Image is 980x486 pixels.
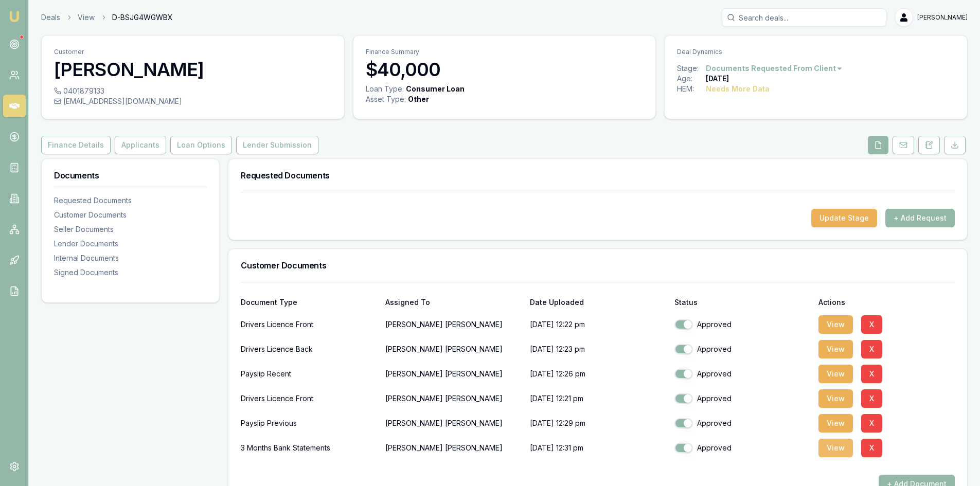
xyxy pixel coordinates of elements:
[41,12,60,23] a: Deals
[241,413,377,434] div: Payslip Previous
[54,239,207,249] div: Lender Documents
[674,418,811,428] div: Approved
[366,59,644,80] h3: $40,000
[677,48,955,56] p: Deal Dynamics
[385,314,522,335] p: [PERSON_NAME] [PERSON_NAME]
[170,136,232,154] button: Loan Options
[818,389,853,408] button: View
[78,12,95,23] a: View
[722,8,886,27] input: Search deals
[674,299,811,306] div: Status
[706,74,729,84] div: [DATE]
[818,365,853,383] button: View
[54,48,332,56] p: Customer
[54,86,332,96] div: 0401879133
[818,340,853,358] button: View
[8,10,21,23] img: emu-icon-u.png
[385,438,522,458] p: [PERSON_NAME] [PERSON_NAME]
[677,74,706,84] div: Age:
[54,195,207,206] div: Requested Documents
[366,94,406,104] div: Asset Type :
[54,210,207,220] div: Customer Documents
[706,63,843,74] button: Documents Requested From Client
[234,136,320,154] a: Lender Submission
[54,267,207,278] div: Signed Documents
[366,84,404,94] div: Loan Type:
[406,84,465,94] div: Consumer Loan
[530,388,666,409] p: [DATE] 12:21 pm
[113,136,168,154] a: Applicants
[530,413,666,434] p: [DATE] 12:29 pm
[861,315,882,334] button: X
[241,388,377,409] div: Drivers Licence Front
[530,314,666,335] p: [DATE] 12:22 pm
[112,12,173,23] span: D-BSJG4WGWBX
[241,364,377,384] div: Payslip Recent
[674,369,811,379] div: Approved
[54,253,207,263] div: Internal Documents
[530,364,666,384] p: [DATE] 12:26 pm
[861,365,882,383] button: X
[818,299,955,306] div: Actions
[706,84,770,94] div: Needs More Data
[54,96,332,106] div: [EMAIL_ADDRESS][DOMAIN_NAME]
[818,414,853,433] button: View
[54,171,207,179] h3: Documents
[818,439,853,457] button: View
[818,315,853,334] button: View
[41,12,173,23] nav: breadcrumb
[861,340,882,358] button: X
[41,136,111,154] button: Finance Details
[385,339,522,359] p: [PERSON_NAME] [PERSON_NAME]
[861,439,882,457] button: X
[861,389,882,408] button: X
[530,299,666,306] div: Date Uploaded
[677,63,706,74] div: Stage:
[917,13,968,22] span: [PERSON_NAME]
[241,261,955,269] h3: Customer Documents
[385,413,522,434] p: [PERSON_NAME] [PERSON_NAME]
[241,314,377,335] div: Drivers Licence Front
[241,438,377,458] div: 3 Months Bank Statements
[530,339,666,359] p: [DATE] 12:23 pm
[530,438,666,458] p: [DATE] 12:31 pm
[674,344,811,354] div: Approved
[385,388,522,409] p: [PERSON_NAME] [PERSON_NAME]
[168,136,234,154] a: Loan Options
[241,339,377,359] div: Drivers Licence Back
[811,209,877,227] button: Update Stage
[674,443,811,453] div: Approved
[677,84,706,94] div: HEM:
[241,171,955,179] h3: Requested Documents
[54,59,332,80] h3: [PERSON_NAME]
[385,364,522,384] p: [PERSON_NAME] [PERSON_NAME]
[54,224,207,235] div: Seller Documents
[115,136,166,154] button: Applicants
[236,136,318,154] button: Lender Submission
[674,393,811,404] div: Approved
[241,299,377,306] div: Document Type
[366,48,644,56] p: Finance Summary
[674,319,811,330] div: Approved
[385,299,522,306] div: Assigned To
[861,414,882,433] button: X
[41,136,113,154] a: Finance Details
[885,209,955,227] button: + Add Request
[408,94,429,104] div: Other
